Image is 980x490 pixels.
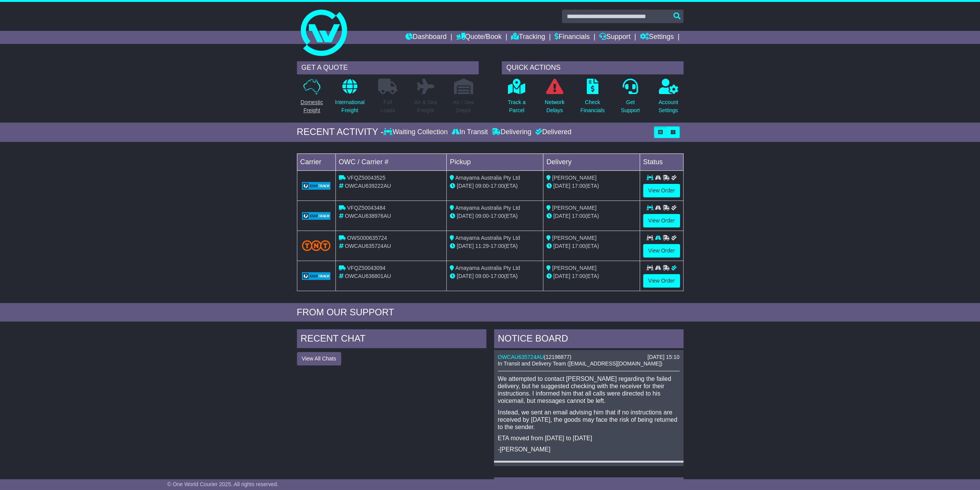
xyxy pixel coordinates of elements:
[347,265,385,271] span: VFQZ50043094
[297,61,479,74] div: GET A QUOTE
[457,273,474,279] span: [DATE]
[335,153,447,170] td: OWC / Carrier #
[384,128,449,136] div: Waiting Collection
[498,360,663,367] span: In Transit and Delivery Team ([EMAIL_ADDRESS][DOMAIN_NAME])
[553,183,570,189] span: [DATE]
[647,354,679,360] div: [DATE] 15:10
[546,182,637,190] div: (ETA)
[580,78,605,119] a: CheckFinancials
[502,61,683,74] div: QUICK ACTIONS
[643,214,680,227] a: View Order
[378,98,397,115] p: Full Loads
[475,183,489,189] span: 09:00
[621,98,640,115] p: Get Support
[546,354,570,360] span: 12198877
[553,273,570,279] span: [DATE]
[580,98,605,115] p: Check Financials
[552,205,596,211] span: [PERSON_NAME]
[498,354,544,360] a: OWCAU635724AU
[552,235,596,241] span: [PERSON_NAME]
[405,31,447,44] a: Dashboard
[475,273,489,279] span: 09:00
[297,352,341,365] button: View All Chats
[599,31,630,44] a: Support
[455,175,520,181] span: Amayama Australia Pty Ltd
[491,213,504,219] span: 17:00
[457,243,474,249] span: [DATE]
[450,272,540,280] div: - (ETA)
[498,375,680,405] p: We attempted to contact [PERSON_NAME] regarding the failed delivery, but he suggested checking wi...
[414,98,437,115] p: Air & Sea Freight
[543,153,640,170] td: Delivery
[643,184,680,197] a: View Order
[450,212,540,220] div: - (ETA)
[345,273,391,279] span: OWCAU636801AU
[572,213,585,219] span: 17:00
[302,240,331,251] img: TNT_Domestic.png
[553,213,570,219] span: [DATE]
[300,98,323,115] p: Domestic Freight
[300,78,323,119] a: DomesticFreight
[572,183,585,189] span: 17:00
[302,272,331,280] img: GetCarrierServiceLogo
[297,126,384,138] div: RECENT ACTIVITY -
[640,31,674,44] a: Settings
[450,182,540,190] div: - (ETA)
[554,31,590,44] a: Financials
[491,183,504,189] span: 17:00
[455,205,520,211] span: Amayama Australia Pty Ltd
[498,354,680,360] div: ( )
[453,98,474,115] p: Air / Sea Depot
[302,182,331,190] img: GetCarrierServiceLogo
[450,242,540,250] div: - (ETA)
[494,329,683,350] div: NOTICE BOARD
[544,98,564,115] p: Network Delays
[491,243,504,249] span: 17:00
[640,153,683,170] td: Status
[546,212,637,220] div: (ETA)
[546,242,637,250] div: (ETA)
[345,183,391,189] span: OWCAU639222AU
[508,78,526,119] a: Track aParcel
[457,183,474,189] span: [DATE]
[297,307,683,318] div: FROM OUR SUPPORT
[302,212,331,220] img: GetCarrierServiceLogo
[455,235,520,241] span: Amayama Australia Pty Ltd
[552,265,596,271] span: [PERSON_NAME]
[553,243,570,249] span: [DATE]
[335,98,365,115] p: International Freight
[475,213,489,219] span: 09:00
[658,98,678,115] p: Account Settings
[572,273,585,279] span: 17:00
[498,409,680,431] p: Instead, we sent an email advising him that if no instructions are received by [DATE], the goods ...
[347,205,385,211] span: VFQZ50043484
[546,272,637,280] div: (ETA)
[297,329,486,350] div: RECENT CHAT
[544,78,565,119] a: NetworkDelays
[457,213,474,219] span: [DATE]
[490,128,533,136] div: Delivering
[345,243,391,249] span: OWCAU635724AU
[456,31,501,44] a: Quote/Book
[572,243,585,249] span: 17:00
[620,78,640,119] a: GetSupport
[455,265,520,271] span: Amayama Australia Pty Ltd
[450,128,490,136] div: In Transit
[347,175,385,181] span: VFQZ50043525
[533,128,571,136] div: Delivered
[347,235,387,241] span: OWS000635724
[297,153,335,170] td: Carrier
[643,244,680,258] a: View Order
[508,98,526,115] p: Track a Parcel
[498,446,680,453] p: -[PERSON_NAME]
[498,434,680,442] p: ETA moved from [DATE] to [DATE]
[345,213,391,219] span: OWCAU638976AU
[552,175,596,181] span: [PERSON_NAME]
[491,273,504,279] span: 17:00
[475,243,489,249] span: 11:29
[658,78,678,119] a: AccountSettings
[335,78,365,119] a: InternationalFreight
[447,153,543,170] td: Pickup
[511,31,545,44] a: Tracking
[167,481,278,487] span: © One World Courier 2025. All rights reserved.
